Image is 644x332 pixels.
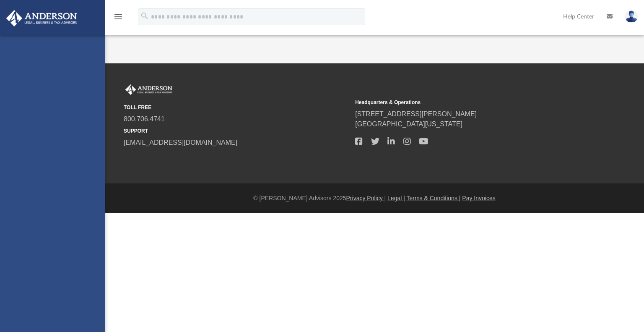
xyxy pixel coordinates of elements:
a: Pay Invoices [462,195,495,201]
a: [GEOGRAPHIC_DATA][US_STATE] [355,120,462,128]
i: menu [113,12,123,22]
img: Anderson Advisors Platinum Portal [4,10,80,26]
small: TOLL FREE [124,104,349,111]
a: [EMAIL_ADDRESS][DOMAIN_NAME] [124,139,237,146]
small: SUPPORT [124,127,349,135]
i: search [140,11,149,21]
a: Privacy Policy | [346,195,386,201]
a: Legal | [387,195,405,201]
small: Headquarters & Operations [355,99,581,106]
a: menu [113,16,123,22]
img: User Pic [625,10,638,23]
a: 800.706.4741 [124,115,165,123]
img: Anderson Advisors Platinum Portal [124,84,174,95]
a: [STREET_ADDRESS][PERSON_NAME] [355,110,477,118]
a: Terms & Conditions | [407,195,461,201]
div: © [PERSON_NAME] Advisors 2025 [105,194,644,203]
